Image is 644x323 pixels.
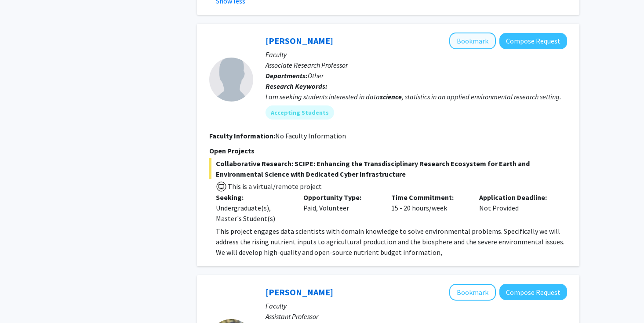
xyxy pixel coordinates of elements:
[266,105,334,120] mat-chip: Accepting Students
[499,33,567,49] button: Compose Request to Dong Liang
[499,284,567,300] button: Compose Request to Leah Dodson
[473,192,560,224] div: Not Provided
[266,71,308,80] b: Departments:
[266,82,327,91] b: Research Keywords:
[266,311,567,322] p: Assistant Professor
[391,192,466,203] p: Time Commitment:
[216,192,291,203] p: Seeking:
[216,226,567,258] p: This project engages data scientists with domain knowledge to solve environmental problems. Speci...
[7,283,37,316] iframe: Chat
[449,33,496,49] button: Add Dong Liang to Bookmarks
[209,158,567,179] span: Collaborative Research: SCIPE: Enhancing the Transdisciplinary Research Ecosystem for Earth and E...
[380,92,402,101] b: science
[266,301,567,311] p: Faculty
[209,131,275,140] b: Faculty Information:
[266,91,567,102] div: I am seeking students interested in data , statistics in an applied environmental research setting.
[303,192,378,203] p: Opportunity Type:
[266,287,333,298] a: [PERSON_NAME]
[266,60,567,70] p: Associate Research Professor
[216,203,291,224] div: Undergraduate(s), Master's Student(s)
[266,49,567,60] p: Faculty
[266,35,333,46] a: [PERSON_NAME]
[297,192,385,224] div: Paid, Volunteer
[308,71,324,80] span: Other
[275,131,346,140] span: No Faculty Information
[227,182,322,191] span: This is a virtual/remote project
[449,284,496,301] button: Add Leah Dodson to Bookmarks
[385,192,473,224] div: 15 - 20 hours/week
[479,192,554,203] p: Application Deadline:
[209,145,567,156] p: Open Projects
